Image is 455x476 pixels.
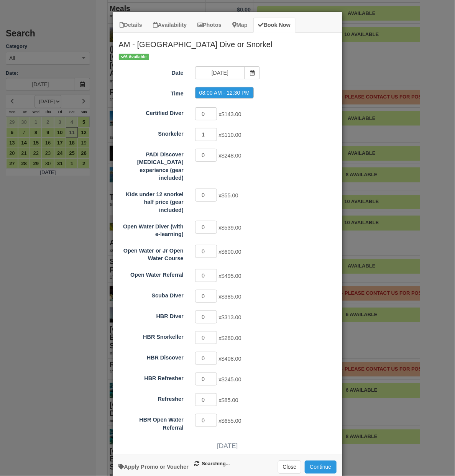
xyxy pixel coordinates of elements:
[195,331,217,344] input: HBR Snorkeller
[222,132,241,138] span: $110.00
[218,294,241,300] span: x
[195,245,217,258] input: Open Water or Jr Open Water Course
[113,330,189,341] label: HBR Snorkeller
[222,314,241,320] span: $313.00
[305,461,336,474] button: Add to Booking
[222,225,241,231] span: $539.00
[218,335,241,341] span: x
[222,418,241,424] span: $655.00
[113,188,189,214] label: Kids under 12 snorkel half price (gear included)
[113,33,342,53] h2: AM - [GEOGRAPHIC_DATA] Dive or Snorkel
[222,397,238,403] span: $85.00
[218,111,241,117] span: x
[195,290,217,303] input: Scuba DIver
[195,414,217,427] input: HBR Open Water Referral
[113,392,189,403] label: Refresher
[113,127,189,138] label: Snorkeler
[222,249,241,255] span: $600.00
[119,54,149,60] span: 6 Available
[113,413,189,432] label: HBR Open Water Referral
[218,397,238,403] span: x
[222,273,241,279] span: $495.00
[195,310,217,323] input: HBR Diver
[113,310,189,320] label: HBR Diver
[218,418,241,424] span: x
[218,356,241,362] span: x
[113,351,189,362] label: HBR Discover
[218,132,241,138] span: x
[218,225,241,231] span: x
[195,269,217,282] input: Open Water Referral
[113,33,342,451] div: Item Modal
[113,220,189,238] label: Open Water Diver (with e-learning)
[218,376,241,382] span: x
[195,149,217,162] input: PADI Discover Scuba Diving experience (gear included)
[194,461,230,468] span: Searching...
[115,18,147,33] a: Details
[195,393,217,406] input: Refresher
[227,18,253,33] a: Map
[195,352,217,365] input: HBR Discover
[218,153,241,159] span: x
[113,148,189,182] label: PADI Discover Scuba Diving experience (gear included)
[253,18,296,33] a: Book Now
[218,249,241,255] span: x
[195,107,217,120] input: Certified Diver
[222,376,241,382] span: $245.00
[222,192,238,199] span: $55.00
[222,294,241,300] span: $385.00
[113,268,189,279] label: Open Water Referral
[148,18,192,33] a: Availability
[218,314,241,320] span: x
[222,111,241,117] span: $143.00
[119,464,189,470] a: Apply Voucher
[218,192,238,199] span: x
[113,372,189,382] label: HBR Refresher
[195,87,254,98] label: 08:00 AM - 12:30 PM
[113,289,189,300] label: Scuba DIver
[113,107,189,117] label: Certified Diver
[222,153,241,159] span: $248.00
[218,273,241,279] span: x
[195,128,217,141] input: Snorkeler
[222,335,241,341] span: $280.00
[113,87,189,98] label: Time
[195,189,217,202] input: Kids under 12 snorkel half price (gear included)
[278,461,302,474] button: Close
[113,66,189,77] label: Date
[113,244,189,263] label: Open Water or Jr Open Water Course
[195,373,217,386] input: HBR Refresher
[195,221,217,234] input: Open Water Diver (with e-learning)
[192,18,227,33] a: Photos
[222,356,241,362] span: $408.00
[217,442,238,450] span: [DATE]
